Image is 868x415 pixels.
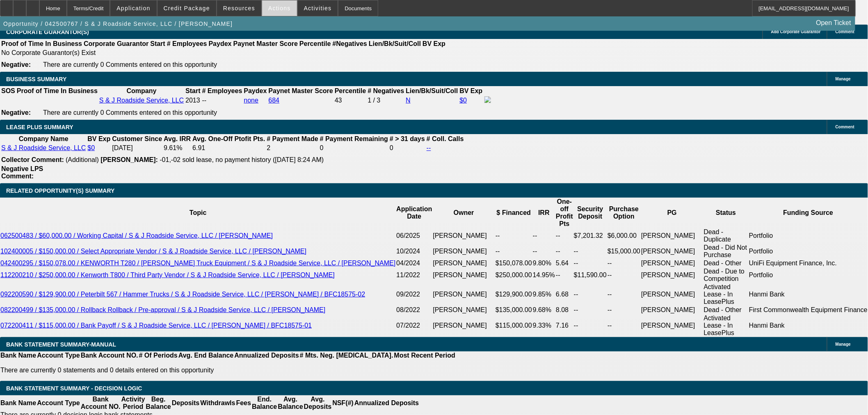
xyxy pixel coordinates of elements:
td: -- [607,267,641,283]
span: Opportunity / 042500767 / S & J Roadside Service, LLC / [PERSON_NAME] [3,21,233,27]
b: Avg. IRR [164,135,191,142]
th: Funding Source [749,198,868,228]
span: BANK STATEMENT SUMMARY-MANUAL [6,341,116,348]
b: BV Exp [423,40,445,47]
td: Activated Lease - In LeasePlus [704,283,749,306]
th: Most Recent Period [394,351,456,360]
td: $115,000.00 [495,314,532,337]
th: Owner [433,198,496,228]
div: 1 / 3 [368,97,404,104]
span: Resources [223,5,255,11]
span: Add Corporate Guarantor [771,30,821,34]
th: Deposits [171,395,200,411]
b: [PERSON_NAME]: [101,156,158,163]
b: Paynet Master Score [269,87,333,94]
td: Activated Lease - In LeasePlus [704,314,749,337]
th: Proof of Time In Business [1,40,82,48]
td: [PERSON_NAME] [641,244,704,259]
td: [PERSON_NAME] [641,228,704,244]
th: Account Type [37,395,80,411]
th: Security Deposit [573,198,607,228]
td: -- [495,244,532,259]
span: RELATED OPPORTUNITY(S) SUMMARY [6,187,114,194]
a: 092200590 / $129,900.00 / Peterbilt 567 / Hammer Trucks / S & J Roadside Service, LLC / [PERSON_N... [0,291,365,298]
a: 042400295 / $150,078.00 / KENWORTH T280 / [PERSON_NAME] Truck Equipment / S & J Roadside Service,... [0,260,395,267]
td: [PERSON_NAME] [433,228,496,244]
td: 9.85% [532,283,555,306]
b: Collector Comment: [1,156,64,163]
span: Manage [836,342,851,347]
button: Credit Package [158,0,216,16]
span: Bank Statement Summary - Decision Logic [6,385,142,392]
span: Manage [836,77,851,81]
td: 6.91 [192,144,265,152]
a: $0 [87,144,95,151]
th: NSF(#) [332,395,354,411]
td: -- [532,244,555,259]
td: [DATE] [112,144,162,152]
th: Fees [236,395,251,411]
div: 43 [335,97,366,104]
b: Avg. One-Off Ptofit Pts. [192,135,265,142]
a: 072200411 / $115,000.00 / Bank Payoff / S & J Roadside Service, LLC / [PERSON_NAME] / BFC18575-01 [0,322,312,329]
td: [PERSON_NAME] [641,267,704,283]
td: $15,000.00 [607,244,641,259]
a: N [406,97,411,104]
span: -01,-02 sold lease, no payment history ([DATE] 8:24 AM) [160,156,324,163]
span: Activities [304,5,332,11]
b: Customer Since [112,135,162,142]
th: Withdrawls [200,395,235,411]
b: Paydex [244,87,267,94]
th: Bank Account NO. [80,351,139,360]
b: Corporate Guarantor [84,40,148,47]
td: 9.68% [532,306,555,314]
td: -- [607,306,641,314]
td: 04/2024 [396,259,432,267]
th: Beg. Balance [145,395,171,411]
td: 8.08 [555,306,573,314]
th: Proof of Time In Business [16,87,98,95]
span: -- [202,97,207,104]
b: Company [127,87,157,94]
th: Purchase Option [607,198,641,228]
span: Comment [836,125,854,129]
td: [PERSON_NAME] [433,259,496,267]
th: One-off Profit Pts [555,198,573,228]
span: LEASE PLUS SUMMARY [6,124,73,130]
td: $150,078.00 [495,259,532,267]
a: -- [427,144,431,151]
td: $250,000.00 [495,267,532,283]
th: IRR [532,198,555,228]
b: BV Exp [87,135,110,142]
th: # Of Periods [139,351,178,360]
th: $ Financed [495,198,532,228]
th: Bank Account NO. [80,395,121,411]
a: 684 [269,97,280,104]
td: $7,201.32 [573,228,607,244]
th: Annualized Deposits [354,395,419,411]
td: 10/2024 [396,244,432,259]
td: [PERSON_NAME] [641,283,704,306]
td: 5.64 [555,259,573,267]
td: Portfolio [749,244,868,259]
a: 062500483 / $60,000.00 / Working Capital / S & J Roadside Service, LLC / [PERSON_NAME] [0,232,273,239]
td: 09/2022 [396,283,432,306]
td: $129,900.00 [495,283,532,306]
a: S & J Roadside Service, LLC [99,97,184,104]
td: $135,000.00 [495,306,532,314]
td: -- [573,283,607,306]
b: #Negatives [333,40,368,47]
th: Activity Period [121,395,146,411]
span: There are currently 0 Comments entered on this opportunity [43,109,217,116]
a: 112200210 / $250,000.00 / Kenworth T800 / Third Party Vendor / S & J Roadside Service, LLC / [PER... [0,271,335,278]
td: Portfolio [749,228,868,244]
td: [PERSON_NAME] [433,314,496,337]
b: # Payment Remaining [320,135,388,142]
td: [PERSON_NAME] [641,314,704,337]
td: -- [573,306,607,314]
td: -- [607,283,641,306]
b: # > 31 days [390,135,425,142]
img: facebook-icon.png [484,96,491,103]
b: # Negatives [368,87,404,94]
td: -- [532,228,555,244]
